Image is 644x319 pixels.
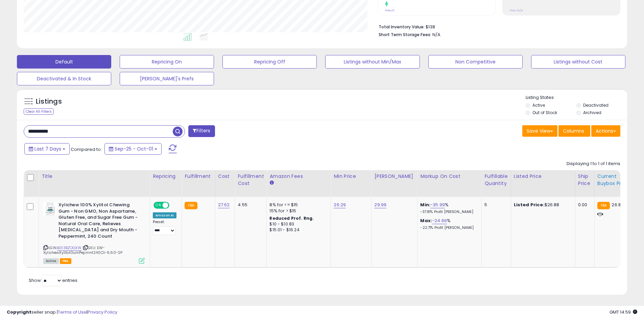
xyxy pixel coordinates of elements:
small: Prev: N/A [510,8,523,12]
button: Listings without Cost [531,55,625,69]
span: Show: entries [29,277,77,284]
div: Cost [218,173,232,180]
a: -35.99 [430,202,445,208]
div: $26.88 [514,202,570,208]
a: 29.99 [374,202,386,208]
button: Default [17,55,111,69]
strong: Copyright [7,309,31,315]
div: % [420,218,476,230]
div: Repricing [153,173,179,180]
div: Markup on Cost [420,173,479,180]
button: Save View [522,125,557,137]
div: Amazon AI [153,212,176,218]
div: [PERSON_NAME] [374,173,414,180]
button: Listings without Min/Max [325,55,420,69]
b: Max: [420,217,432,224]
a: B013BZOGXW [57,245,81,251]
button: Actions [591,125,620,137]
div: Fulfillment [185,173,212,180]
a: 27.62 [218,202,230,208]
label: Out of Stock [532,110,557,115]
b: Xylichew 100% Xylitol Chewing Gum - Non GMO, Non Aspartame, Gluten Free, and Sugar Free Gum - Nat... [58,202,141,241]
span: Last 7 Days [34,145,61,152]
div: 5 [484,202,505,208]
button: Filters [188,125,215,137]
div: Fulfillment Cost [238,173,264,187]
div: 4.55 [238,202,261,208]
button: Repricing On [120,55,214,69]
span: Sep-25 - Oct-01 [115,145,153,152]
span: Columns [563,128,584,134]
b: Listed Price: [514,202,545,208]
span: ON [154,203,163,208]
p: -37.81% Profit [PERSON_NAME] [420,210,476,214]
p: Listing States: [526,95,627,101]
div: Listed Price [514,173,572,180]
button: Last 7 Days [24,143,70,155]
b: Total Inventory Value: [379,24,425,30]
button: Sep-25 - Oct-01 [104,143,162,155]
a: Terms of Use [58,309,87,315]
span: 26.88 [612,202,624,208]
button: Deactivated & In Stock [17,72,111,85]
div: Preset: [153,220,176,235]
p: -22.71% Profit [PERSON_NAME] [420,225,476,230]
div: 8% for <= $15 [269,202,326,208]
span: OFF [168,203,179,208]
div: Title [42,173,147,180]
th: The percentage added to the cost of goods (COGS) that forms the calculator for Min & Max prices. [418,170,482,197]
div: Displaying 1 to 1 of 1 items [567,161,620,167]
div: Min Price [334,173,368,180]
div: Amazon Fees [269,173,328,180]
div: $10 - $10.83 [269,221,326,227]
b: Reduced Prof. Rng. [269,215,314,221]
div: Fulfillable Quantity [484,173,508,187]
a: Privacy Policy [88,309,117,315]
span: All listings currently available for purchase on Amazon [43,258,59,264]
div: Clear All Filters [24,108,54,115]
img: 41UnwBP9u0L._SL40_.jpg [43,202,57,215]
small: Amazon Fees. [269,180,273,186]
div: seller snap | | [7,309,117,316]
div: 15% for > $15 [269,208,326,214]
b: Short Term Storage Fees: [379,32,431,37]
div: $15.01 - $16.24 [269,227,326,233]
small: FBA [185,202,197,209]
button: [PERSON_NAME]'s Prefs [120,72,214,85]
button: Repricing Off [222,55,317,69]
label: Active [532,102,545,108]
a: -24.66 [432,217,447,224]
small: Prev: 0 [385,8,395,12]
small: FBA [597,202,610,209]
b: Min: [420,202,430,208]
span: Compared to: [71,146,102,153]
h5: Listings [36,97,62,106]
div: Ship Price [578,173,592,187]
a: 26.29 [334,202,346,208]
span: | SKU: EW-XylichewXylitolGumPepmnt240Ct-6.60-SP [43,245,122,255]
div: % [420,202,476,214]
span: FBA [60,258,71,264]
div: 0.00 [578,202,589,208]
label: Deactivated [583,102,609,108]
li: $138 [379,22,615,30]
label: Archived [583,110,601,115]
button: Non Competitive [428,55,523,69]
div: ASIN: [43,202,145,263]
span: 2025-10-9 14:59 GMT [610,309,637,315]
span: N/A [432,31,440,38]
button: Columns [558,125,590,137]
div: Current Buybox Price [597,173,632,187]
